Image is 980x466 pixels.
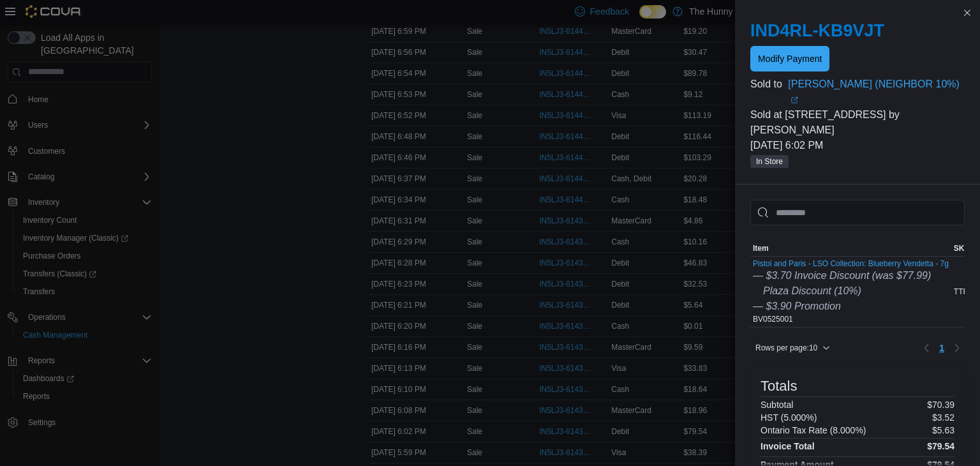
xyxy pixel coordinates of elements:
[761,441,815,451] h4: Invoice Total
[753,259,949,268] button: Pistol and Paris - LSO Collection: Blueberry Vendetta - 7g
[927,400,954,410] p: $70.39
[750,200,965,225] input: This is a search bar. As you type, the results lower in the page will automatically filter.
[750,138,965,153] p: [DATE] 6:02 PM
[934,338,949,358] button: Page 1 of 1
[750,107,965,138] p: Sold at [STREET_ADDRESS] by [PERSON_NAME]
[756,156,783,167] span: In Store
[753,243,769,253] span: Item
[791,96,798,104] svg: External link
[755,343,817,353] span: Rows per page : 10
[750,46,829,71] button: Modify Payment
[761,425,866,435] h6: Ontario Tax Rate (8.000%)
[763,285,861,296] i: Plaza Discount (10%)
[750,20,965,41] h2: IND4RL-KB9VJT
[750,77,785,92] div: Sold to
[932,425,954,435] p: $5.63
[753,268,949,283] div: — $3.70 Invoice Discount (was $77.99)
[753,259,949,324] div: BV0525001
[750,340,835,356] button: Rows per page:10
[949,340,965,356] button: Next page
[932,412,954,423] p: $3.52
[927,441,954,451] h4: $79.54
[788,77,965,107] a: [PERSON_NAME] (NEIGHBOR 10%)External link
[761,400,793,410] h6: Subtotal
[939,342,944,354] span: 1
[761,379,797,394] h3: Totals
[919,340,934,356] button: Previous page
[753,299,949,314] div: — $3.90 Promotion
[761,412,817,423] h6: HST (5.000%)
[758,52,822,65] span: Modify Payment
[750,241,951,256] button: Item
[960,5,975,20] button: Close this dialog
[919,338,965,358] nav: Pagination for table: MemoryTable from EuiInMemoryTable
[750,155,789,168] span: In Store
[934,338,949,358] ul: Pagination for table: MemoryTable from EuiInMemoryTable
[954,243,970,253] span: SKU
